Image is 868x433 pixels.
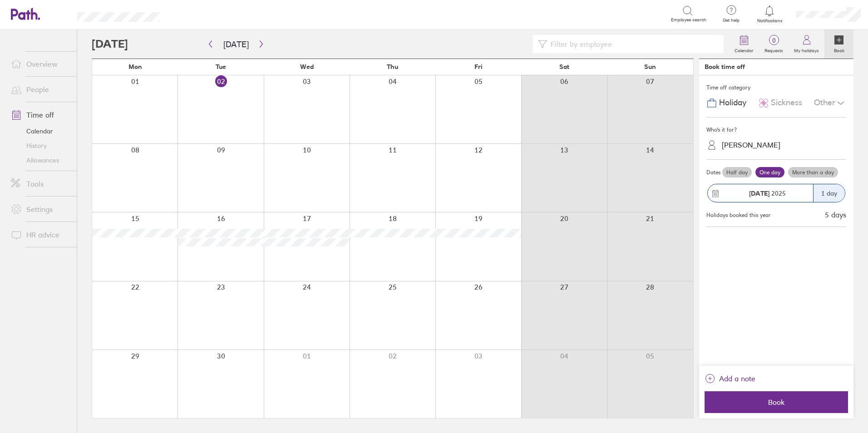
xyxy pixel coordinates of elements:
[216,63,226,70] span: Tue
[759,37,789,44] span: 0
[813,184,845,202] div: 1 day
[729,30,759,59] a: Calendar
[789,30,824,59] a: My holidays
[184,10,207,18] div: Search
[749,189,769,197] strong: [DATE]
[824,30,853,59] a: Book
[4,55,77,73] a: Overview
[4,80,77,98] a: People
[755,5,784,24] a: Notifications
[814,94,846,112] div: Other
[4,226,77,244] a: HR advice
[711,398,842,406] span: Book
[4,153,77,167] a: Allowances
[4,175,77,193] a: Tools
[729,45,759,54] label: Calendar
[705,391,848,413] button: Book
[216,37,256,52] button: [DATE]
[559,63,569,70] span: Sat
[706,212,771,218] div: Holidays booked this year
[788,167,838,178] label: More than a day
[705,371,755,386] button: Add a note
[547,35,718,53] input: Filter by employee
[4,138,77,153] a: History
[759,45,789,54] label: Requests
[706,169,720,176] span: Dates
[644,63,656,70] span: Sun
[706,123,846,137] div: Who's it for?
[722,167,752,178] label: Half day
[716,18,746,23] span: Get help
[387,63,398,70] span: Thu
[4,124,77,138] a: Calendar
[671,17,706,23] span: Employee search
[705,63,745,70] div: Book time off
[759,30,789,59] a: 0Requests
[722,141,780,149] div: [PERSON_NAME]
[719,98,746,108] span: Holiday
[4,106,77,124] a: Time off
[128,63,142,70] span: Mon
[789,45,824,54] label: My holidays
[749,190,786,197] span: 2025
[706,179,846,207] button: [DATE] 20251 day
[755,18,784,24] span: Notifications
[755,167,784,178] label: One day
[4,200,77,218] a: Settings
[825,211,846,219] div: 5 days
[719,371,755,386] span: Add a note
[829,45,850,54] label: Book
[300,63,314,70] span: Wed
[474,63,483,70] span: Fri
[706,81,846,94] div: Time off category
[771,98,802,108] span: Sickness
